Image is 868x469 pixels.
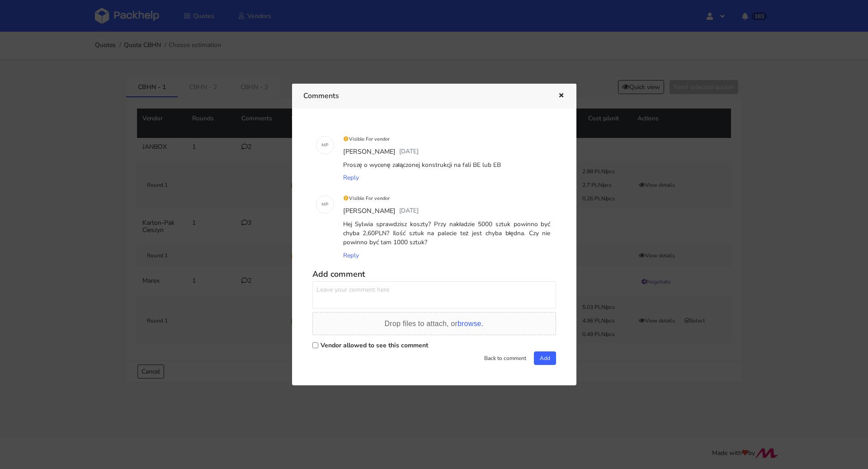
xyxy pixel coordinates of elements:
[321,139,325,151] span: M
[341,159,552,171] div: Proszę o wycenę załączonej konstrukcji na fali BE lub EB
[341,204,397,218] div: [PERSON_NAME]
[325,139,328,151] span: P
[397,145,420,159] div: [DATE]
[343,173,359,182] span: Reply
[343,136,390,142] small: Visible For vendor
[341,218,552,249] div: Hej Sylwia sprawdzisz koszty? Przy nakładzie 5000 sztuk powinno być chyba 2,60PLN? Ilość sztuk na...
[397,204,420,218] div: [DATE]
[343,195,390,202] small: Visible For vendor
[341,145,397,159] div: [PERSON_NAME]
[343,251,359,260] span: Reply
[321,341,428,350] label: Vendor allowed to see this comment
[321,199,325,210] span: M
[303,90,544,102] h3: Comments
[385,320,484,327] span: Drop files to attach, or
[534,351,556,365] button: Add
[312,269,556,280] h5: Add comment
[478,351,532,365] button: Back to comment
[458,320,483,327] span: browse.
[325,199,328,210] span: P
